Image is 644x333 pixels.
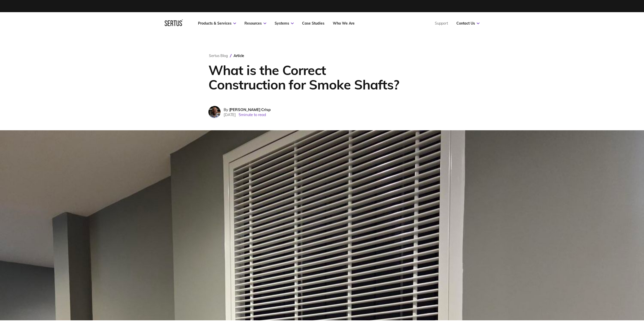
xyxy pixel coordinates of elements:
[224,112,236,117] span: [DATE]
[244,21,266,26] a: Resources
[239,112,266,117] span: 5 minute to read
[208,63,403,92] h1: What is the Correct Construction for Smoke Shafts?
[275,21,294,26] a: Systems
[435,21,448,26] a: Support
[198,21,236,26] a: Products & Services
[302,21,324,26] a: Case Studies
[224,107,271,112] div: By
[209,53,228,58] a: Sertus Blog
[456,21,480,26] a: Contact Us
[229,107,271,112] span: [PERSON_NAME] Crisp
[333,21,355,26] a: Who We Are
